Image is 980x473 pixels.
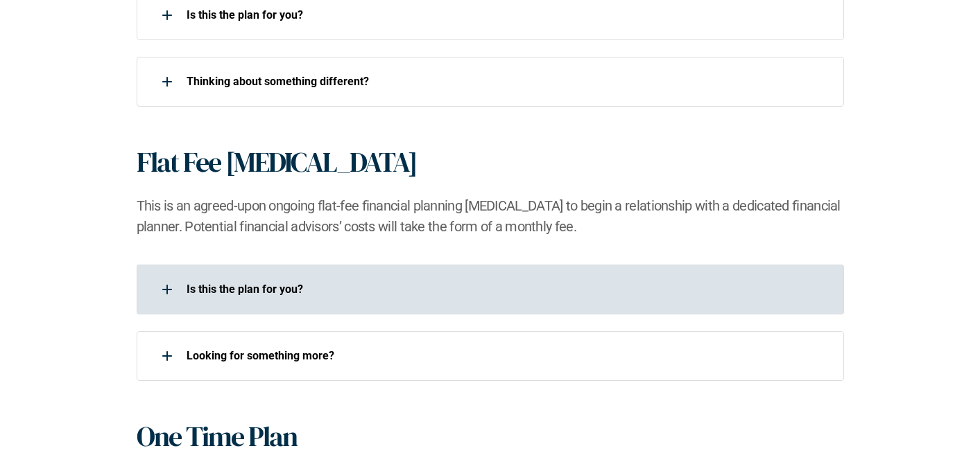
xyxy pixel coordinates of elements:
h1: Flat Fee [MEDICAL_DATA] [137,145,417,179]
p: Is this the plan for you?​ [187,283,826,296]
p: Is this the plan for you?​ [187,8,826,21]
h2: This is an agreed-upon ongoing flat-fee financial planning [MEDICAL_DATA] to begin a relationship... [137,195,844,237]
h1: One Time Plan [137,420,297,453]
p: ​Thinking about something different?​ [187,75,826,88]
p: Looking for something more?​ [187,349,826,362]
